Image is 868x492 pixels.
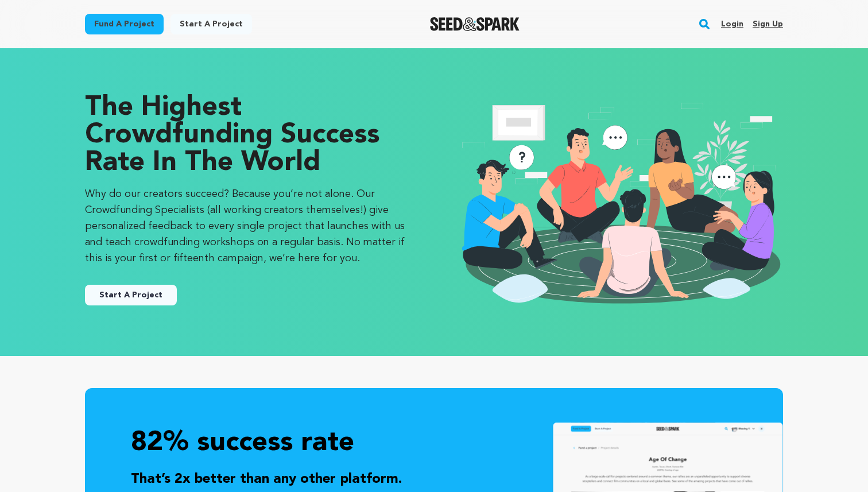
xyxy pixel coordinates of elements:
[85,94,411,177] p: The Highest Crowdfunding Success Rate in the World
[170,14,252,34] a: Start a project
[457,94,783,310] img: seedandspark start project illustration image
[131,469,737,490] p: That’s 2x better than any other platform.
[430,17,520,31] a: Seed&Spark Homepage
[753,15,783,33] a: Sign up
[721,15,743,33] a: Login
[430,17,520,31] img: Seed&Spark Logo Dark Mode
[85,14,164,34] a: Fund a project
[131,425,737,462] p: 82% success rate
[85,186,411,266] p: Why do our creators succeed? Because you’re not alone. Our Crowdfunding Specialists (all working ...
[85,285,177,305] a: Start A Project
